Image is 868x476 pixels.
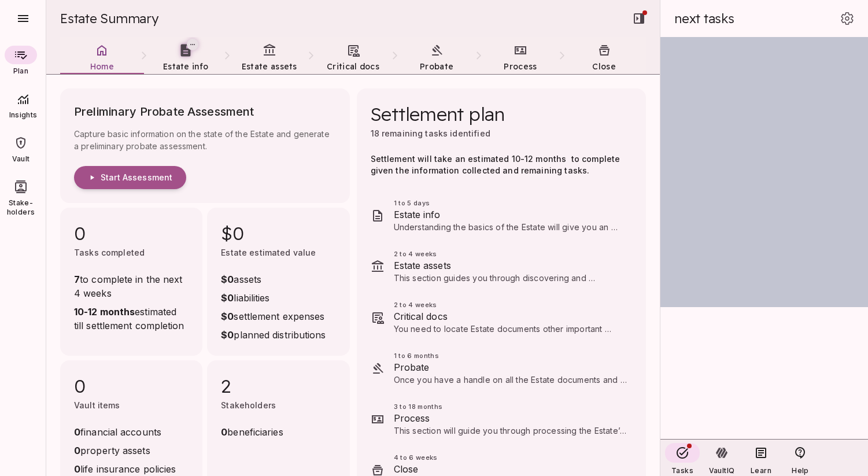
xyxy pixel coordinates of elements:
[74,400,120,410] span: Vault items
[74,128,336,152] span: Capture basic information on the state of the Estate and generate a preliminary probate assessment.
[357,190,647,241] div: 1 to 5 daysEstate infoUnderstanding the basics of the Estate will give you an early perspective o...
[221,425,283,439] span: beneficiaries
[371,102,505,126] span: Settlement plan
[60,10,158,27] span: Estate Summary
[357,343,647,394] div: 1 to 6 monthsProbateOnce you have a handle on all the Estate documents and assets, you can make a...
[394,324,611,380] span: You need to locate Estate documents other important items to settle the Estate, such as insurance...
[13,67,28,76] span: Plan
[394,222,628,233] p: Understanding the basics of the Estate will give you an early perspective on what’s in store for ...
[221,292,234,304] strong: $0
[74,463,80,475] strong: 0
[709,466,734,475] span: VaultIQ
[792,466,808,475] span: Help
[221,291,326,305] span: liabilities
[74,445,80,456] strong: 0
[371,128,490,138] span: 18 remaining tasks identified
[221,329,234,341] strong: $0
[221,374,335,397] span: 2
[394,198,628,208] span: 1 to 5 days
[420,61,453,72] span: Probate
[74,274,80,285] strong: 7
[221,248,316,257] span: Estate estimated value
[394,208,628,222] span: Estate info
[101,172,172,183] span: Start Assessment
[221,426,227,438] strong: 0
[394,259,628,272] span: Estate assets
[394,249,628,259] span: 2 to 4 weeks
[671,466,693,475] span: Tasks
[394,309,628,323] span: Critical docs
[74,102,336,128] span: Preliminary Probate Assessment
[394,300,628,309] span: 2 to 4 weeks
[751,466,771,475] span: Learn
[357,292,647,343] div: 2 to 4 weeksCritical docsYou need to locate Estate documents other important items to settle the ...
[394,351,628,360] span: 1 to 6 months
[221,274,234,285] strong: $0
[394,426,627,470] span: This section will guide you through processing the Estate’s assets. Tasks related to your specifi...
[394,360,628,374] span: Probate
[60,208,202,356] div: 0Tasks completed7to complete in the next 4 weeks10-12 monthsestimated till settlement completion
[74,462,176,476] span: life insurance policies
[2,84,44,125] div: Insights
[221,272,326,286] span: assets
[163,61,208,72] span: Estate info
[74,374,189,397] span: 0
[74,166,186,189] button: Start Assessment
[221,309,326,323] span: settlement expenses
[394,402,628,411] span: 3 to 18 months
[674,10,734,27] span: next tasks
[90,61,114,72] span: Home
[74,305,189,333] span: estimated till settlement completion
[394,462,628,476] span: Close
[394,453,628,462] span: 4 to 6 weeks
[504,61,537,72] span: Process
[394,273,627,352] span: This section guides you through discovering and documenting the deceased's financial assets and l...
[357,241,647,292] div: 2 to 4 weeksEstate assetsThis section guides you through discovering and documenting the deceased...
[74,425,176,439] span: financial accounts
[2,110,44,120] span: Insights
[242,61,297,72] span: Estate assets
[221,311,234,322] strong: $0
[74,248,145,257] span: Tasks completed
[357,394,647,445] div: 3 to 18 monthsProcessThis section will guide you through processing the Estate’s assets. Tasks re...
[12,154,30,164] span: Vault
[221,400,276,410] span: Stakeholders
[74,306,135,318] strong: 10-12 months
[394,411,628,425] span: Process
[371,154,623,175] span: Settlement will take an estimated 10-12 months to complete given the information collected and re...
[207,208,349,356] div: $0Estate estimated value$0assets$0liabilities$0settlement expenses$0planned distributions
[74,222,189,245] span: 0
[327,61,379,72] span: Critical docs
[221,328,326,342] span: planned distributions
[592,61,616,72] span: Close
[74,426,80,438] strong: 0
[74,444,176,457] span: property assets
[221,222,335,245] span: $0
[74,272,189,300] span: to complete in the next 4 weeks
